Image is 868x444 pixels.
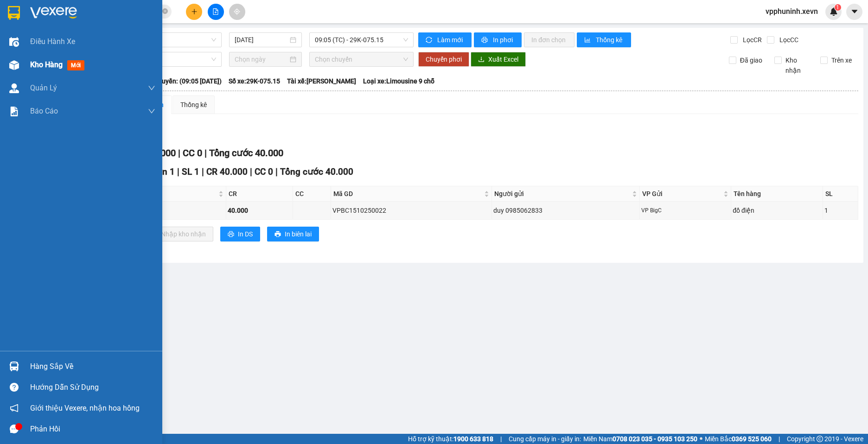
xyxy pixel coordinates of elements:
[474,32,522,47] button: printerIn phơi
[67,60,84,70] span: mới
[9,37,19,47] img: warehouse-icon
[500,434,502,444] span: |
[758,6,825,17] span: vpphuninh.xevn
[30,422,155,436] div: Phản hồi
[333,189,482,199] span: Mã GD
[331,202,492,220] td: VPBC1510250022
[220,227,260,241] button: printerIn DS
[584,37,592,44] span: bar-chart
[162,8,168,14] span: close-circle
[274,231,281,238] span: printer
[453,435,493,443] strong: 1900 633 818
[9,362,19,371] img: warehouse-icon
[150,166,175,177] span: Đơn 1
[180,100,207,110] div: Thống kê
[30,82,57,94] span: Quản Lý
[817,436,823,442] span: copyright
[471,52,526,67] button: downloadXuất Excel
[255,166,273,177] span: CC 0
[191,8,198,15] span: plus
[30,360,155,374] div: Hàng sắp về
[12,12,58,58] img: logo.jpg
[212,8,219,15] span: file-add
[287,76,356,86] span: Tài xế: [PERSON_NAME]
[846,4,862,20] button: caret-down
[87,34,388,46] li: Hotline: 19001155
[10,404,19,412] span: notification
[828,55,855,65] span: Trên xe
[824,205,856,216] div: 1
[30,36,75,47] span: Điều hành xe
[226,186,293,202] th: CR
[426,37,434,44] span: sync
[235,35,288,45] input: 15/10/2025
[418,52,469,67] button: Chuyển phơi
[30,381,155,394] div: Hướng dẫn sử dụng
[640,202,732,220] td: VP BigC
[228,205,291,216] div: 40.000
[641,206,730,215] div: VP BigC
[12,67,138,98] b: GỬI : VP [GEOGRAPHIC_DATA]
[705,434,772,444] span: Miền Bắc
[836,4,839,11] span: 1
[823,186,858,202] th: SL
[494,189,630,199] span: Người gửi
[830,7,838,16] img: icon-new-feature
[437,35,464,45] span: Làm mới
[835,4,841,11] sup: 1
[208,4,224,20] button: file-add
[10,383,19,392] span: question-circle
[178,147,180,159] span: |
[408,434,493,444] span: Hỗ trợ kỹ thuật:
[583,434,697,444] span: Miền Nam
[782,55,813,76] span: Kho nhận
[732,435,772,443] strong: 0369 525 060
[177,166,179,177] span: |
[509,434,581,444] span: Cung cấp máy in - giấy in:
[204,147,207,159] span: |
[9,83,19,93] img: warehouse-icon
[202,166,204,177] span: |
[250,166,252,177] span: |
[228,231,234,238] span: printer
[481,37,489,44] span: printer
[731,186,823,202] th: Tên hàng
[234,8,240,15] span: aim
[596,35,624,45] span: Thống kê
[733,205,821,216] div: đồ điện
[9,60,19,70] img: warehouse-icon
[779,434,780,444] span: |
[488,54,518,64] span: Xuất Excel
[87,23,388,34] li: Số 10 ngõ 15 Ngọc Hồi, Q.[PERSON_NAME], [GEOGRAPHIC_DATA]
[577,32,631,47] button: bar-chartThống kê
[478,56,485,63] span: download
[493,205,638,216] div: duy 0985062833
[183,147,202,159] span: CC 0
[850,7,859,16] span: caret-down
[162,7,168,16] span: close-circle
[315,52,408,66] span: Chọn chuyến
[9,107,19,116] img: solution-icon
[280,166,353,177] span: Tổng cước 40.000
[229,4,245,20] button: aim
[700,437,702,441] span: ⚪️
[206,166,248,177] span: CR 40.000
[418,32,472,47] button: syncLàm mới
[285,229,312,239] span: In biên lai
[143,227,213,241] button: downloadNhập kho nhận
[776,35,800,45] span: Lọc CC
[275,166,278,177] span: |
[148,84,155,92] span: down
[30,105,58,117] span: Báo cáo
[235,54,288,64] input: Chọn ngày
[30,402,140,414] span: Giới thiệu Vexere, nhận hoa hồng
[209,147,283,159] span: Tổng cước 40.000
[30,60,63,69] span: Kho hàng
[363,76,434,86] span: Loại xe: Limousine 9 chỗ
[154,76,222,86] span: Chuyến: (09:05 [DATE])
[229,76,280,86] span: Số xe: 29K-075.15
[642,189,722,199] span: VP Gửi
[739,35,763,45] span: Lọc CR
[332,205,490,216] div: VPBC1510250022
[238,229,253,239] span: In DS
